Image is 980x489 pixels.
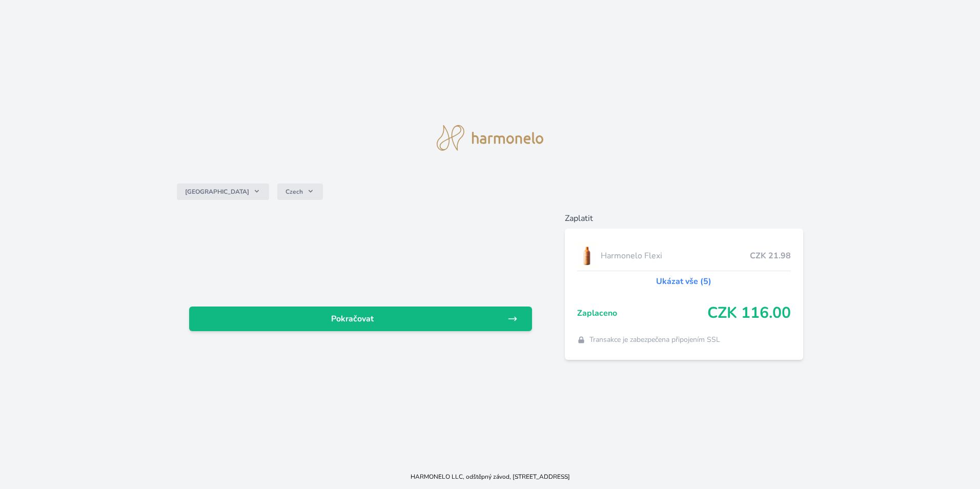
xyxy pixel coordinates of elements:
[565,212,803,225] h6: Zaplatit
[437,125,543,151] img: logo.svg
[285,188,303,196] span: Czech
[589,335,720,345] span: Transakce je zabezpečena připojením SSL
[177,184,269,200] button: [GEOGRAPHIC_DATA]
[656,275,711,288] a: Ukázat vše (5)
[277,184,323,200] button: Czech
[577,307,707,319] span: Zaplaceno
[197,313,507,325] span: Pokračovat
[189,307,532,331] a: Pokračovat
[601,250,750,262] span: Harmonelo Flexi
[577,243,597,269] img: CLEAN_FLEXI_se_stinem_x-hi_(1)-lo.jpg
[750,250,791,262] span: CZK 21.98
[185,188,249,196] span: [GEOGRAPHIC_DATA]
[707,304,791,322] span: CZK 116.00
